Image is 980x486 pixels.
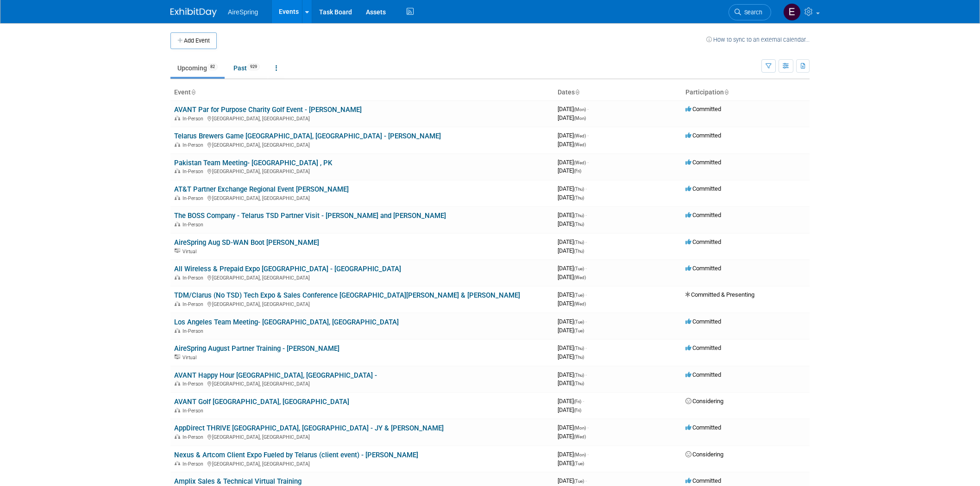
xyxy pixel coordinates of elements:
[558,247,584,254] span: [DATE]
[174,212,446,220] a: The BOSS Company - Telarus TSD Partner Visit - [PERSON_NAME] and [PERSON_NAME]
[574,461,584,466] span: (Tue)
[587,451,589,458] span: -
[682,85,810,100] th: Participation
[685,212,721,218] span: Committed
[175,301,180,306] img: In-Person Event
[174,380,550,387] div: [GEOGRAPHIC_DATA], [GEOGRAPHIC_DATA]
[558,371,587,378] span: [DATE]
[558,238,587,245] span: [DATE]
[182,249,199,255] span: Virtual
[574,222,584,227] span: (Thu)
[170,59,225,77] a: Upcoming82
[685,265,721,272] span: Committed
[574,133,586,138] span: (Wed)
[174,106,362,114] a: AVANT Par for Purpose Charity Golf Event - [PERSON_NAME]
[191,88,195,96] a: Sort by Event Name
[174,371,377,380] a: AVANT Happy Hour [GEOGRAPHIC_DATA], [GEOGRAPHIC_DATA] -
[174,424,444,432] a: AppDirect THRIVE [GEOGRAPHIC_DATA], [GEOGRAPHIC_DATA] - JY & [PERSON_NAME]
[574,399,581,404] span: (Fri)
[175,355,180,359] img: Virtual Event
[558,424,589,431] span: [DATE]
[685,398,723,405] span: Considering
[685,185,721,192] span: Committed
[574,240,584,245] span: (Thu)
[558,106,589,112] span: [DATE]
[182,328,206,334] span: In-Person
[228,8,258,16] span: AireSpring
[558,398,584,405] span: [DATE]
[574,408,581,413] span: (Fri)
[685,424,721,431] span: Committed
[574,452,586,457] span: (Mon)
[170,85,554,100] th: Event
[685,291,754,298] span: Committed & Presenting
[182,195,206,201] span: In-Person
[783,3,801,21] img: erica arjona
[741,9,762,16] span: Search
[574,187,584,192] span: (Thu)
[182,355,199,361] span: Virtual
[175,461,180,466] img: In-Person Event
[585,344,587,351] span: -
[174,159,332,167] a: Pakistan Team Meeting- [GEOGRAPHIC_DATA] , PK
[174,477,302,486] a: Amplix Sales & Technical Virtual Training
[170,8,217,17] img: ExhibitDay
[724,88,729,96] a: Sort by Participation Type
[685,106,721,112] span: Committed
[685,344,721,351] span: Committed
[175,142,180,147] img: In-Person Event
[574,346,584,351] span: (Thu)
[574,116,586,121] span: (Mon)
[175,381,180,386] img: In-Person Event
[554,85,682,100] th: Dates
[558,274,586,280] span: [DATE]
[182,301,206,307] span: In-Person
[587,159,589,166] span: -
[247,63,260,70] span: 929
[558,167,581,174] span: [DATE]
[583,398,584,405] span: -
[174,141,550,148] div: [GEOGRAPHIC_DATA], [GEOGRAPHIC_DATA]
[574,266,584,271] span: (Tue)
[174,451,418,459] a: Nexus & Artcom Client Expo Fueled by Telarus (client event) - [PERSON_NAME]
[558,159,589,166] span: [DATE]
[226,59,267,77] a: Past929
[558,353,584,360] span: [DATE]
[174,132,441,140] a: Telarus Brewers Game [GEOGRAPHIC_DATA], [GEOGRAPHIC_DATA] - [PERSON_NAME]
[685,238,721,245] span: Committed
[558,380,584,386] span: [DATE]
[182,275,206,281] span: In-Person
[685,477,721,484] span: Committed
[587,424,589,431] span: -
[575,88,579,96] a: Sort by Start Date
[585,238,587,245] span: -
[685,132,721,139] span: Committed
[174,344,339,353] a: AireSpring August Partner Training - [PERSON_NAME]
[587,106,589,112] span: -
[174,318,399,326] a: Los Angeles Team Meeting- [GEOGRAPHIC_DATA], [GEOGRAPHIC_DATA]
[174,114,550,122] div: [GEOGRAPHIC_DATA], [GEOGRAPHIC_DATA]
[170,32,217,49] button: Add Event
[574,195,584,200] span: (Thu)
[182,222,206,228] span: In-Person
[585,318,587,325] span: -
[585,477,587,484] span: -
[558,327,584,334] span: [DATE]
[175,249,180,253] img: Virtual Event
[182,142,206,148] span: In-Person
[182,381,206,387] span: In-Person
[174,194,550,201] div: [GEOGRAPHIC_DATA], [GEOGRAPHIC_DATA]
[175,328,180,333] img: In-Person Event
[558,300,586,307] span: [DATE]
[175,116,180,120] img: In-Person Event
[574,107,586,112] span: (Mon)
[174,265,401,273] a: All Wireless & Prepaid Expo [GEOGRAPHIC_DATA] - [GEOGRAPHIC_DATA]
[574,168,581,174] span: (Fri)
[585,265,587,272] span: -
[574,301,586,306] span: (Wed)
[558,477,587,484] span: [DATE]
[174,398,349,406] a: AVANT Golf [GEOGRAPHIC_DATA], [GEOGRAPHIC_DATA]
[558,194,584,201] span: [DATE]
[182,434,206,440] span: In-Person
[174,167,550,174] div: [GEOGRAPHIC_DATA], [GEOGRAPHIC_DATA]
